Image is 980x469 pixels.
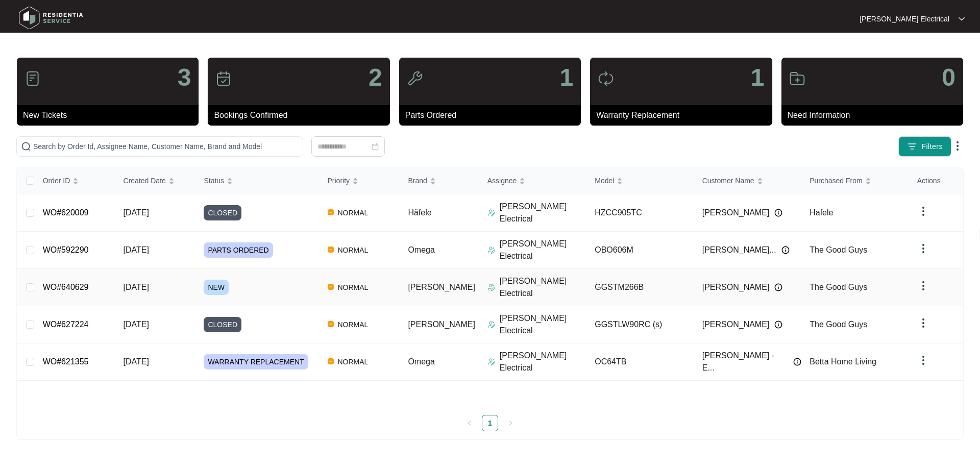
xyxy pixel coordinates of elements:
[43,208,89,217] a: WO#620009
[500,350,587,374] p: [PERSON_NAME] Electrical
[328,284,334,290] img: Vercel Logo
[204,317,241,332] span: CLOSED
[124,357,149,366] span: [DATE]
[124,245,149,254] span: [DATE]
[334,207,373,219] span: NORMAL
[334,318,373,331] span: NORMAL
[500,201,587,225] p: [PERSON_NAME] Electrical
[124,320,149,329] span: [DATE]
[408,245,434,254] span: Omega
[487,320,496,329] img: Assigner Icon
[788,109,963,121] p: Need Information
[33,141,299,152] input: Search by Order Id, Assignee Name, Customer Name, Brand and Model
[124,175,166,186] span: Created Date
[774,283,782,291] img: Info icon
[751,65,765,90] p: 1
[328,246,334,253] img: Vercel Logo
[694,167,802,194] th: Customer Name
[702,244,776,256] span: [PERSON_NAME]...
[917,354,929,366] img: dropdown arrow
[598,70,614,87] img: icon
[917,205,929,217] img: dropdown arrow
[774,320,782,329] img: Info icon
[405,109,581,121] p: Parts Ordered
[801,167,909,194] th: Purchased From
[124,208,149,217] span: [DATE]
[204,280,229,295] span: NEW
[479,167,587,194] th: Assignee
[328,321,334,327] img: Vercel Logo
[43,175,70,186] span: Order ID
[204,242,273,258] span: PARTS ORDERED
[810,357,876,366] span: Betta Home Living
[487,358,496,366] img: Assigner Icon
[487,283,496,291] img: Assigner Icon
[328,209,334,215] img: Vercel Logo
[951,140,964,152] img: dropdown arrow
[15,3,87,33] img: residentia service logo
[204,205,241,220] span: CLOSED
[43,357,89,366] a: WO#621355
[781,246,790,254] img: Info icon
[115,167,196,194] th: Created Date
[702,175,754,186] span: Customer Name
[909,167,963,194] th: Actions
[408,283,475,291] span: [PERSON_NAME]
[810,175,862,186] span: Purchased From
[702,318,770,331] span: [PERSON_NAME]
[328,358,334,364] img: Vercel Logo
[702,281,770,293] span: [PERSON_NAME]
[21,141,31,152] img: search-icon
[917,317,929,329] img: dropdown arrow
[502,415,519,431] li: Next Page
[500,275,587,300] p: [PERSON_NAME] Electrical
[320,167,400,194] th: Priority
[596,109,772,121] p: Warranty Replacement
[907,141,917,152] img: filter icon
[500,238,587,262] p: [PERSON_NAME] Electrical
[178,65,191,90] p: 3
[482,415,498,431] a: 1
[487,209,496,217] img: Assigner Icon
[214,109,389,121] p: Bookings Confirmed
[586,343,694,381] td: OC64TB
[43,320,89,329] a: WO#627224
[810,283,867,291] span: The Good Guys
[334,244,373,256] span: NORMAL
[898,136,951,157] button: filter iconFilters
[195,167,319,194] th: Status
[43,245,89,254] a: WO#592290
[586,269,694,306] td: GGSTM266B
[502,415,519,431] button: right
[461,415,478,431] button: left
[487,246,496,254] img: Assigner Icon
[467,420,473,426] span: left
[921,141,943,152] span: Filters
[507,420,513,426] span: right
[408,175,427,186] span: Brand
[586,194,694,232] td: HZCC905TC
[500,312,587,337] p: [PERSON_NAME] Electrical
[328,175,350,186] span: Priority
[23,109,199,121] p: New Tickets
[959,16,965,21] img: dropdown arrow
[334,356,373,368] span: NORMAL
[793,358,801,366] img: Info icon
[774,209,782,217] img: Info icon
[369,65,382,90] p: 2
[334,281,373,293] span: NORMAL
[43,283,89,291] a: WO#640629
[35,167,115,194] th: Order ID
[917,280,929,292] img: dropdown arrow
[586,306,694,343] td: GGSTLW90RC (s)
[408,208,431,217] span: Häfele
[559,65,573,90] p: 1
[407,70,423,87] img: icon
[702,350,789,374] span: [PERSON_NAME] - E...
[942,65,955,90] p: 0
[204,354,308,369] span: WARRANTY REPLACEMENT
[810,208,833,217] span: Hafele
[917,242,929,255] img: dropdown arrow
[400,167,479,194] th: Brand
[124,283,149,291] span: [DATE]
